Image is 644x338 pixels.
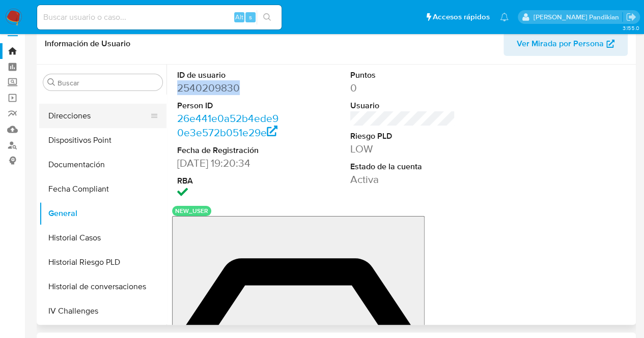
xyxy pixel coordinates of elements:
[177,175,283,187] dt: RBA
[350,131,456,142] dt: Riesgo PLD
[47,78,55,86] button: Buscar
[350,142,456,156] dd: LOW
[39,274,166,299] button: Historial de conversaciones
[177,100,283,111] dt: Person ID
[39,152,166,177] button: Documentación
[37,11,282,24] input: Buscar usuario o caso...
[517,32,604,56] span: Ver Mirada por Persona
[58,78,158,87] input: Buscar
[39,201,166,226] button: General
[177,111,278,140] a: 26e441e0a52b4ede90e3e572b051e29e
[622,24,639,32] span: 3.155.0
[350,100,456,111] dt: Usuario
[249,12,252,22] span: s
[350,172,456,187] dd: Activa
[350,161,456,172] dt: Estado de la cuenta
[177,156,283,170] dd: [DATE] 19:20:34
[39,177,166,201] button: Fecha Compliant
[45,39,130,49] h1: Información de Usuario
[39,299,166,323] button: IV Challenges
[626,12,636,22] a: Salir
[177,145,283,156] dt: Fecha de Registración
[39,250,166,274] button: Historial Riesgo PLD
[39,128,166,152] button: Dispositivos Point
[433,12,490,22] span: Accesos rápidos
[177,70,283,81] dt: ID de usuario
[235,12,243,22] span: Alt
[503,32,628,56] button: Ver Mirada por Persona
[350,81,456,95] dd: 0
[177,81,283,95] dd: 2540209830
[39,104,158,128] button: Direcciones
[350,70,456,81] dt: Puntos
[39,226,166,250] button: Historial Casos
[175,209,208,213] button: new_user
[257,10,277,24] button: search-icon
[500,13,509,21] a: Notificaciones
[533,12,622,22] p: agostina.bazzano@mercadolibre.com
